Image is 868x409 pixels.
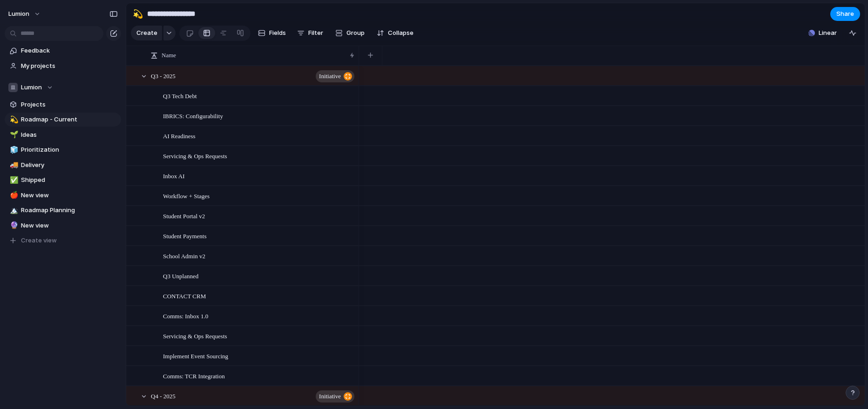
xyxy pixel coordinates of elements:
[10,114,16,125] div: 💫
[163,270,198,281] span: Q3 Unplanned
[162,51,176,60] span: Name
[10,160,16,170] div: 🚚
[8,221,18,230] button: 🔮
[21,130,118,140] span: Ideas
[151,390,176,401] span: Q4 - 2025
[8,175,18,185] button: ✅
[269,28,286,38] span: Fields
[163,130,196,141] span: AI Readiness
[163,310,208,321] span: Comms: Inbox 1.0
[5,203,121,217] a: 🏔️Roadmap Planning
[21,61,118,71] span: My projects
[5,128,121,142] a: 🌱Ideas
[10,205,16,216] div: 🏔️
[5,188,121,202] a: 🍎New view
[293,26,327,40] button: Filter
[5,113,121,127] a: 💫Roadmap - Current
[163,210,205,221] span: Student Portal v2
[8,191,18,200] button: 🍎
[819,28,837,38] span: Linear
[21,161,118,170] span: Delivery
[10,220,16,231] div: 🔮
[8,130,18,140] button: 🌱
[331,26,369,40] button: Group
[5,98,121,112] a: Projects
[388,28,414,38] span: Collapse
[163,350,228,361] span: Implement Event Sourcing
[163,150,227,161] span: Servicing & Ops Requests
[10,190,16,201] div: 🍎
[131,26,162,40] button: Create
[151,70,176,81] span: Q3 - 2025
[5,158,121,172] a: 🚚Delivery
[21,175,118,185] span: Shipped
[10,145,16,155] div: 🧊
[163,110,223,121] span: IBRICS: Configurability
[5,80,121,94] button: Lumion
[21,46,118,55] span: Feedback
[163,250,205,261] span: School Admin v2
[5,44,121,58] a: Feedback
[130,7,145,21] button: 💫
[254,26,290,40] button: Fields
[136,28,157,38] span: Create
[10,129,16,140] div: 🌱
[21,145,118,154] span: Prioritization
[308,28,323,38] span: Filter
[21,221,118,230] span: New view
[163,230,207,241] span: Student Payments
[163,190,210,201] span: Workflow + Stages
[8,145,18,154] button: 🧊
[8,161,18,170] button: 🚚
[21,206,118,215] span: Roadmap Planning
[8,9,29,19] span: Lumion
[163,290,206,301] span: CONTACT CRM
[319,390,341,403] span: initiative
[163,170,185,181] span: Inbox AI
[21,100,118,109] span: Projects
[316,390,354,402] button: initiative
[8,206,18,215] button: 🏔️
[805,26,841,40] button: Linear
[163,90,197,101] span: Q3 Tech Debt
[133,7,143,20] div: 💫
[5,173,121,187] a: ✅Shipped
[5,219,121,233] a: 🔮New view
[316,70,354,82] button: initiative
[10,175,16,186] div: ✅
[346,28,365,38] span: Group
[5,143,121,157] a: 🧊Prioritization
[21,83,42,92] span: Lumion
[21,115,118,124] span: Roadmap - Current
[163,330,227,341] span: Servicing & Ops Requests
[163,370,225,381] span: Comms: TCR Integration
[5,59,121,73] a: My projects
[373,26,417,40] button: Collapse
[830,7,860,21] button: Share
[8,115,18,124] button: 💫
[21,191,118,200] span: New view
[319,70,341,83] span: initiative
[21,236,57,245] span: Create view
[4,7,46,21] button: Lumion
[836,9,854,19] span: Share
[5,234,121,248] button: Create view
